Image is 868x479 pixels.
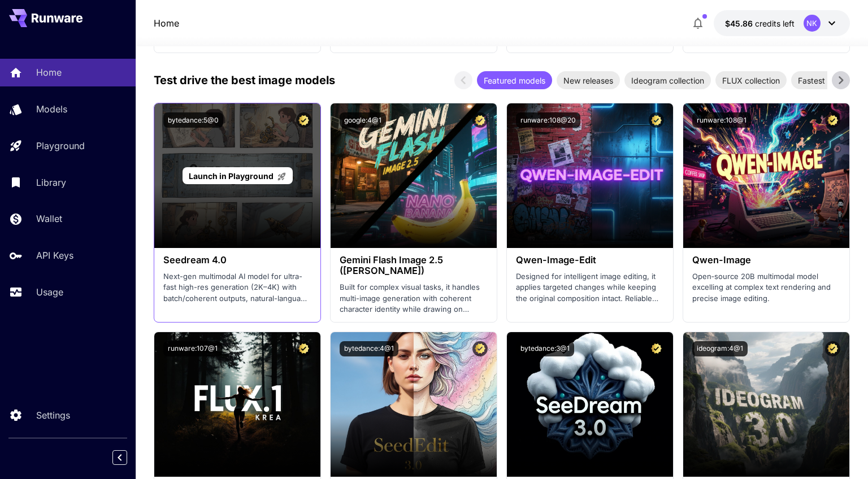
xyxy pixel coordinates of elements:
img: alt [683,332,849,477]
div: FLUX collection [715,71,787,89]
div: Ideogram collection [624,71,711,89]
span: Launch in Playground [189,171,274,181]
p: Usage [36,285,63,299]
button: bytedance:4@1 [340,341,398,356]
a: Home [154,16,179,30]
button: Certified Model – Vetted for best performance and includes a commercial license. [825,341,840,356]
span: credits left [755,19,795,28]
span: FLUX collection [715,75,787,86]
img: alt [507,332,673,477]
button: runware:108@20 [516,112,580,128]
button: bytedance:5@0 [163,112,223,128]
h3: Qwen-Image [692,255,840,265]
h3: Gemini Flash Image 2.5 ([PERSON_NAME]) [340,255,488,276]
img: alt [683,103,849,248]
p: Settings [36,408,70,422]
button: Certified Model – Vetted for best performance and includes a commercial license. [649,341,664,356]
p: Test drive the best image models [154,72,335,89]
button: Certified Model – Vetted for best performance and includes a commercial license. [296,112,311,128]
button: Collapse sidebar [112,450,127,465]
img: alt [154,332,320,477]
span: Ideogram collection [624,75,711,86]
button: $45.8603NK [714,10,850,36]
p: Designed for intelligent image editing, it applies targeted changes while keeping the original co... [516,271,664,304]
p: Open‑source 20B multimodal model excelling at complex text rendering and precise image editing. [692,271,840,304]
h3: Seedream 4.0 [163,255,311,265]
p: Built for complex visual tasks, it handles multi-image generation with coherent character identit... [340,282,488,315]
span: New releases [557,75,620,86]
button: google:4@1 [340,112,386,128]
button: Certified Model – Vetted for best performance and includes a commercial license. [472,112,488,128]
button: runware:108@1 [692,112,751,128]
button: Certified Model – Vetted for best performance and includes a commercial license. [825,112,840,128]
div: Featured models [477,71,552,89]
nav: breadcrumb [154,16,179,30]
img: alt [331,103,497,248]
button: Certified Model – Vetted for best performance and includes a commercial license. [296,341,311,356]
div: Collapse sidebar [121,447,136,468]
button: Certified Model – Vetted for best performance and includes a commercial license. [472,341,488,356]
span: Fastest models [791,75,861,86]
p: Home [36,66,62,79]
div: Fastest models [791,71,861,89]
span: $45.86 [725,19,755,28]
div: $45.8603 [725,18,795,29]
button: bytedance:3@1 [516,341,574,356]
div: New releases [557,71,620,89]
button: ideogram:4@1 [692,341,748,356]
span: Featured models [477,75,552,86]
p: Next-gen multimodal AI model for ultra-fast high-res generation (2K–4K) with batch/coherent outpu... [163,271,311,304]
h3: Qwen-Image-Edit [516,255,664,265]
p: Library [36,176,66,189]
img: alt [507,103,673,248]
button: Certified Model – Vetted for best performance and includes a commercial license. [649,112,664,128]
p: API Keys [36,249,73,262]
p: Wallet [36,212,62,225]
p: Playground [36,139,85,153]
img: alt [331,332,497,477]
div: NK [804,15,821,32]
a: Launch in Playground [183,167,293,185]
p: Models [36,102,67,116]
button: runware:107@1 [163,341,222,356]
